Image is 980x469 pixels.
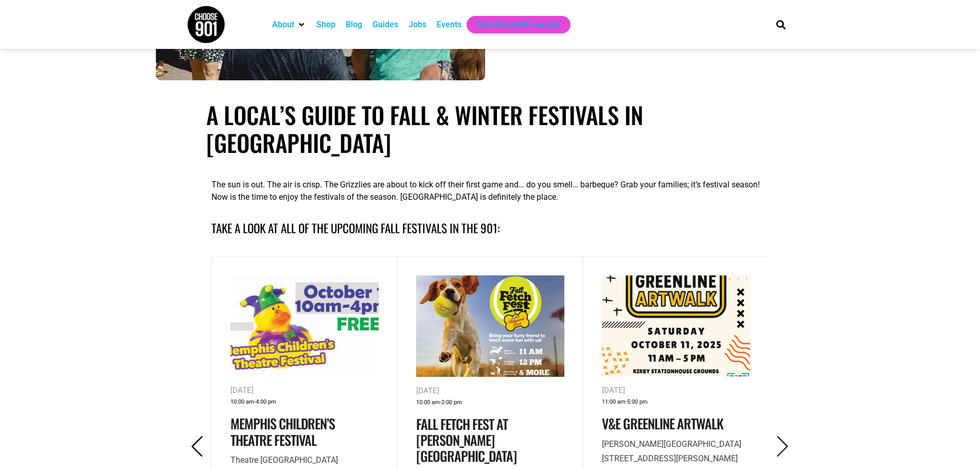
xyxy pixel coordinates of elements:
[627,397,648,408] span: 5:00 pm
[230,397,379,408] div: -
[346,19,362,31] a: Blog
[602,386,625,395] span: [DATE]
[772,16,789,33] div: Search
[183,435,211,459] button: Previous
[272,19,294,31] a: About
[256,397,276,408] span: 4:00 pm
[441,397,462,408] span: 2:00 pm
[437,19,461,31] a: Events
[372,19,398,31] a: Guides
[416,414,516,466] a: Fall Fetch Fest at [PERSON_NAME][GEOGRAPHIC_DATA]
[316,19,335,31] a: Shop
[416,397,440,408] span: 10:00 am
[602,275,750,377] img: Poster for the V&E Greenline Artwalk on October 11, 2025, from 11 AM to 5 PM at Kirby Stationhous...
[267,16,311,33] div: About
[211,179,769,203] p: The sun is out. The air is crisp. The Grizzlies are about to kick off their first game and… do yo...
[477,19,560,31] a: Get Choose901 Emails
[602,413,723,433] a: V&E Greenline Artwalk
[206,101,774,157] h1: A Local’s Guide to Fall & Winter Festivals in [GEOGRAPHIC_DATA]
[769,435,797,459] button: Next
[408,19,426,31] a: Jobs
[230,413,335,449] a: Memphis Children’s Theatre Festival
[230,397,254,408] span: 10:00 am
[416,386,439,395] span: [DATE]
[602,397,750,408] div: -
[267,16,759,33] nav: Main nav
[602,437,750,467] p: [STREET_ADDRESS][PERSON_NAME]
[772,436,793,457] i: Next
[230,386,254,395] span: [DATE]
[416,397,564,408] div: -
[602,397,626,408] span: 11:00 am
[211,219,769,237] h4: Take a look at all of the upcoming fall festivals in the 901:
[230,455,338,465] span: Theatre [GEOGRAPHIC_DATA]
[187,436,208,457] i: Previous
[602,439,741,449] span: [PERSON_NAME][GEOGRAPHIC_DATA]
